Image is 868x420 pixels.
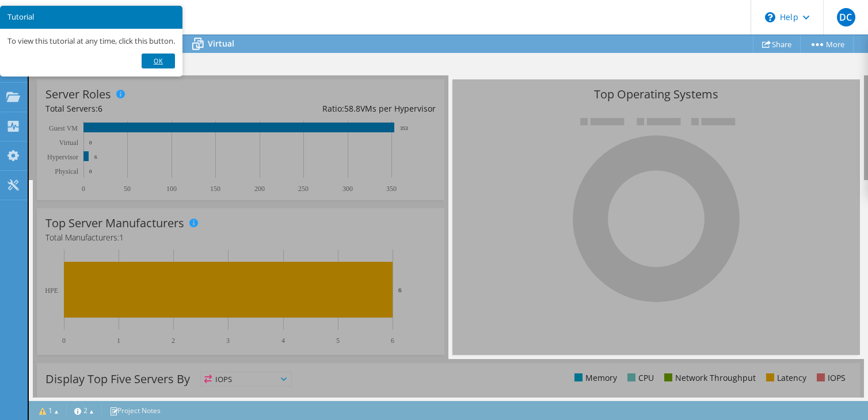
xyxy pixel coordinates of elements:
[66,403,102,418] a: 2
[142,54,175,68] a: Ok
[7,36,175,46] p: To view this tutorial at any time, click this button.
[753,35,801,53] a: Share
[7,13,175,21] h3: Tutorial
[837,8,855,26] span: DC
[201,372,291,386] span: IOPS
[31,403,67,418] a: 1
[800,35,854,53] a: More
[765,12,775,22] svg: \n
[208,38,234,49] span: Virtual
[101,403,169,418] a: Project Notes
